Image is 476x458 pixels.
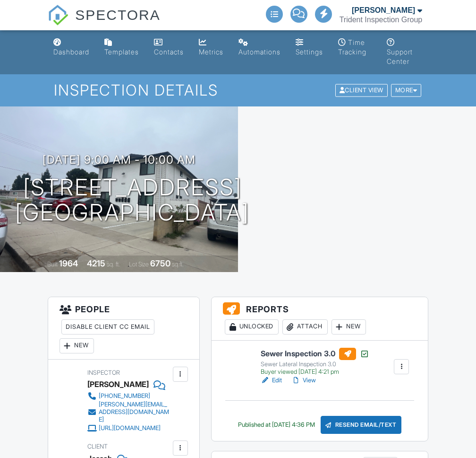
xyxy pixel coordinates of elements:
div: New [59,338,94,353]
a: [URL][DOMAIN_NAME] [87,423,170,433]
div: [PHONE_NUMBER] [99,392,150,400]
a: Sewer Inspection 3.0 Sewer Lateral Inspection 3.0 Buyer viewed [DATE] 4:21 pm [261,348,369,376]
a: Settings [292,34,327,61]
a: Edit [261,376,282,385]
div: Published at [DATE] 4:36 PM [238,421,315,429]
h1: Inspection Details [54,82,423,98]
a: [PHONE_NUMBER] [87,391,170,401]
div: [URL][DOMAIN_NAME] [99,424,161,432]
a: Time Tracking [334,34,375,61]
div: More [391,84,422,97]
div: Metrics [199,48,223,56]
div: Automations [238,48,280,56]
a: Client View [334,86,390,93]
span: Lot Size [129,261,149,268]
div: 4215 [87,258,105,268]
span: Client [87,443,108,450]
h1: [STREET_ADDRESS] [GEOGRAPHIC_DATA] [15,175,249,225]
span: sq.ft. [172,261,184,268]
a: Metrics [195,34,227,61]
div: Resend Email/Text [321,416,402,434]
div: 1964 [59,258,78,268]
span: sq. ft. [107,261,120,268]
div: Attach [282,319,328,335]
div: Buyer viewed [DATE] 4:21 pm [261,368,369,376]
div: Trident Inspection Group [340,15,423,25]
a: Dashboard [50,34,93,61]
div: Unlocked [225,319,279,335]
div: Templates [104,48,139,56]
a: Automations (Advanced) [235,34,284,61]
span: Inspector [87,369,120,376]
div: New [331,319,366,335]
span: Built [47,261,58,268]
span: SPECTORA [75,5,161,25]
div: Dashboard [53,48,89,56]
img: The Best Home Inspection Software - Spectora [48,5,68,26]
div: [PERSON_NAME] [352,6,415,15]
a: View [291,376,316,385]
div: [PERSON_NAME][EMAIL_ADDRESS][DOMAIN_NAME] [99,401,170,423]
a: SPECTORA [48,14,161,32]
div: Sewer Lateral Inspection 3.0 [261,361,369,368]
a: [PERSON_NAME][EMAIL_ADDRESS][DOMAIN_NAME] [87,401,170,423]
div: Settings [296,48,323,56]
div: 6750 [150,258,170,268]
h3: Reports [212,297,428,341]
h6: Sewer Inspection 3.0 [261,348,369,360]
a: Support Center [383,34,426,70]
h3: People [48,297,199,360]
div: Contacts [154,48,184,56]
div: Disable Client CC Email [61,319,154,335]
a: Contacts [150,34,187,61]
h3: [DATE] 9:00 am - 10:00 am [42,153,195,166]
a: Templates [101,34,143,61]
div: Client View [335,84,388,97]
div: [PERSON_NAME] [87,377,149,391]
div: Support Center [387,48,413,65]
div: Time Tracking [338,38,366,56]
